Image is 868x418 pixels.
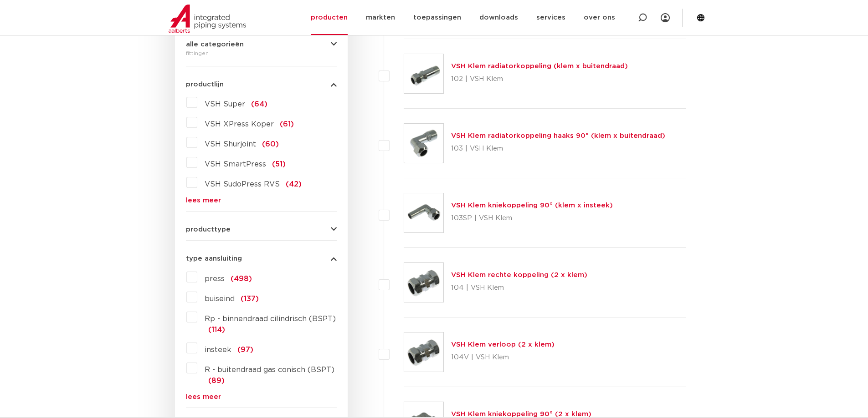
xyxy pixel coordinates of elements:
[451,132,665,139] a: VSH Klem radiatorkoppeling haaks 90° (klem x buitendraad)
[205,366,334,373] span: R - buitendraad gas conisch (BSPT)
[451,211,613,226] p: 103SP | VSH Klem
[186,48,337,59] div: fittingen
[451,63,628,70] a: VSH Klem radiatorkoppeling (klem x buitendraad)
[205,346,231,353] span: insteek
[404,124,443,163] img: Thumbnail for VSH Klem radiatorkoppeling haaks 90° (klem x buitendraad)
[186,393,337,400] a: lees meer
[186,41,244,48] span: alle categorieën
[205,181,280,188] span: VSH SudoPress RVS
[241,295,259,302] span: (137)
[231,275,252,282] span: (498)
[451,141,665,156] p: 103 | VSH Klem
[186,226,337,233] button: producttype
[205,295,235,302] span: buiseind
[237,346,253,353] span: (97)
[404,54,443,93] img: Thumbnail for VSH Klem radiatorkoppeling (klem x buitendraad)
[280,121,294,128] span: (61)
[208,377,225,384] span: (89)
[451,350,555,365] p: 104V | VSH Klem
[186,226,231,233] span: producttype
[205,161,266,168] span: VSH SmartPress
[451,72,628,86] p: 102 | VSH Klem
[272,161,286,168] span: (51)
[186,41,337,48] button: alle categorieën
[451,411,591,418] a: VSH Klem kniekoppeling 90° (2 x klem)
[205,275,225,282] span: press
[186,81,337,88] button: productlijn
[451,341,555,348] a: VSH Klem verloop (2 x klem)
[205,101,245,108] span: VSH Super
[451,272,587,278] a: VSH Klem rechte koppeling (2 x klem)
[404,263,443,302] img: Thumbnail for VSH Klem rechte koppeling (2 x klem)
[186,255,242,262] span: type aansluiting
[451,202,613,209] a: VSH Klem kniekoppeling 90° (klem x insteek)
[251,101,267,108] span: (64)
[404,193,443,232] img: Thumbnail for VSH Klem kniekoppeling 90° (klem x insteek)
[262,141,279,148] span: (60)
[186,255,337,262] button: type aansluiting
[186,197,337,204] a: lees meer
[286,181,302,188] span: (42)
[205,121,274,128] span: VSH XPress Koper
[404,332,443,372] img: Thumbnail for VSH Klem verloop (2 x klem)
[205,315,336,322] span: Rp - binnendraad cilindrisch (BSPT)
[205,141,256,148] span: VSH Shurjoint
[186,81,224,88] span: productlijn
[451,281,587,295] p: 104 | VSH Klem
[208,326,225,333] span: (114)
